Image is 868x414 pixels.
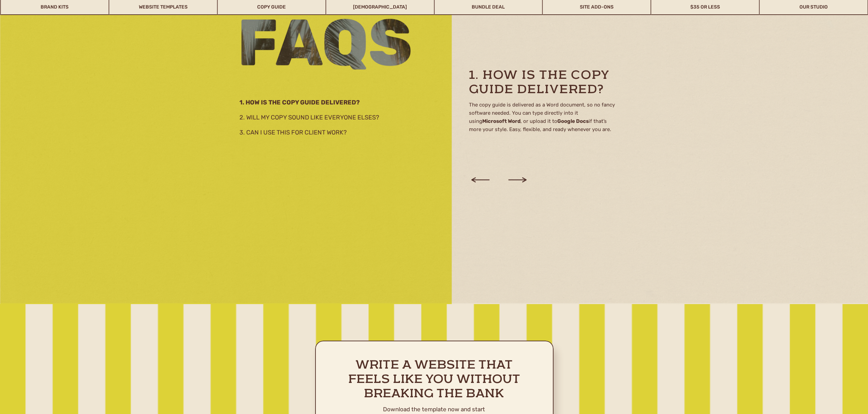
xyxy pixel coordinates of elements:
b: Microsoft Word [482,118,520,124]
a: 1. How is the copy guide delivered? [239,98,387,105]
h2: Write a website that feels like you without breaking the bank [340,359,529,403]
b: 1. How is the copy guide delivered? [239,99,360,106]
b: Google Docs [557,118,589,124]
a: 2. Will my copy sound like everyone elses? [239,113,404,120]
a: 3. Can I use this for client work? [239,128,400,135]
div: The copy guide is delivered as a Word document, so no fancy software needed. You can type directl... [469,101,615,135]
h3: 1. How is the copy guide delivered? [469,69,628,94]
